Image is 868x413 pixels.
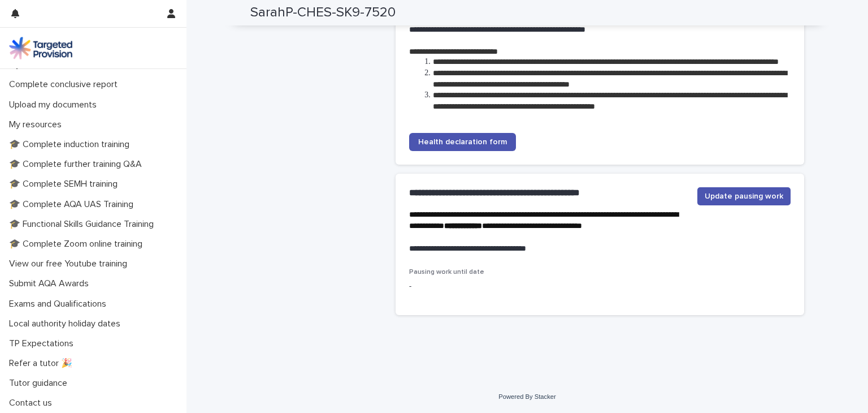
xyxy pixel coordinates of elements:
[5,239,151,249] p: 🎓 Complete Zoom online training
[409,281,527,292] p: -
[498,393,555,400] a: Powered By Stacker
[5,119,71,130] p: My resources
[5,100,106,110] p: Upload my documents
[5,299,115,309] p: Exams and Qualifications
[5,199,142,210] p: 🎓 Complete AQA UAS Training
[5,219,163,230] p: 🎓 Functional Skills Guidance Training
[5,159,151,170] p: 🎓 Complete further training Q&A
[5,278,98,289] p: Submit AQA Awards
[5,338,83,349] p: TP Expectations
[5,398,61,408] p: Contact us
[5,179,127,190] p: 🎓 Complete SEMH training
[9,37,72,59] img: M5nRWzHhSzIhMunXDL62
[250,5,396,21] h2: SarahP-CHES-SK9-7520
[5,358,81,369] p: Refer a tutor 🎉
[418,138,507,146] span: Health declaration form
[705,191,783,202] span: Update pausing work
[5,139,138,150] p: 🎓 Complete induction training
[409,133,516,151] a: Health declaration form
[5,378,76,389] p: Tutor guidance
[5,259,136,269] p: View our free Youtube training
[5,79,127,90] p: Complete conclusive report
[5,319,129,329] p: Local authority holiday dates
[409,269,484,276] span: Pausing work until date
[697,187,791,205] button: Update pausing work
